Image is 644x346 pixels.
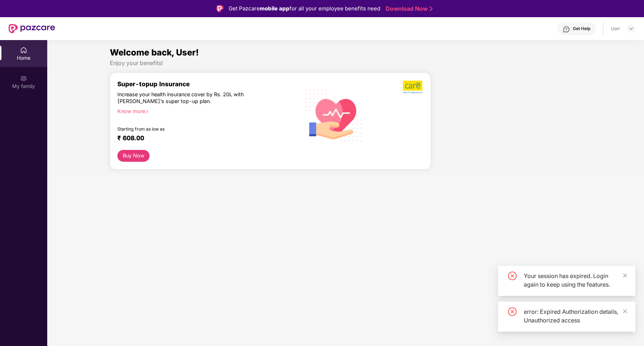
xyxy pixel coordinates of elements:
img: svg+xml;base64,PHN2ZyB3aWR0aD0iMjAiIGhlaWdodD0iMjAiIHZpZXdCb3g9IjAgMCAyMCAyMCIgZmlsbD0ibm9uZSIgeG... [20,75,27,82]
img: svg+xml;base64,PHN2ZyBpZD0iRHJvcGRvd24tMzJ4MzIiIHhtbG5zPSJodHRwOi8vd3d3LnczLm9yZy8yMDAwL3N2ZyIgd2... [628,26,634,31]
img: b5dec4f62d2307b9de63beb79f102df3.png [403,80,423,94]
img: New Pazcare Logo [9,24,55,33]
span: Welcome back, User! [110,47,199,58]
span: right [145,109,149,113]
div: error: Expired Authorization details, Unauthorized access [524,307,627,325]
div: Enjoy your benefits! [110,59,581,67]
span: close [623,309,628,314]
div: Increase your health insurance cover by Rs. 20L with [PERSON_NAME]’s super top-up plan. [117,91,265,104]
div: User [611,26,620,31]
button: Buy Now [117,150,150,162]
img: Stroke [430,5,433,13]
span: close-circle [508,307,517,316]
img: svg+xml;base64,PHN2ZyBpZD0iSGVscC0zMngzMiIgeG1sbnM9Imh0dHA6Ly93d3cudzMub3JnLzIwMDAvc3ZnIiB3aWR0aD... [563,26,570,33]
div: Get Help [573,26,590,31]
div: Get Pazcare for all your employee benefits need [229,4,380,13]
img: Logo [216,5,224,12]
div: Starting from as low as [117,126,265,131]
a: Download Now [386,5,430,13]
div: Your session has expired. Login again to keep using the features. [524,272,627,289]
img: svg+xml;base64,PHN2ZyB4bWxucz0iaHR0cDovL3d3dy53My5vcmcvMjAwMC9zdmciIHhtbG5zOnhsaW5rPSJodHRwOi8vd3... [300,80,368,150]
div: Know more [117,108,291,113]
img: svg+xml;base64,PHN2ZyBpZD0iSG9tZSIgeG1sbnM9Imh0dHA6Ly93d3cudzMub3JnLzIwMDAvc3ZnIiB3aWR0aD0iMjAiIG... [20,47,27,54]
div: ₹ 608.00 [117,134,288,143]
div: Super-topup Insurance [117,80,296,88]
strong: mobile app [260,5,289,12]
span: close-circle [508,272,517,280]
span: close [623,273,628,278]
